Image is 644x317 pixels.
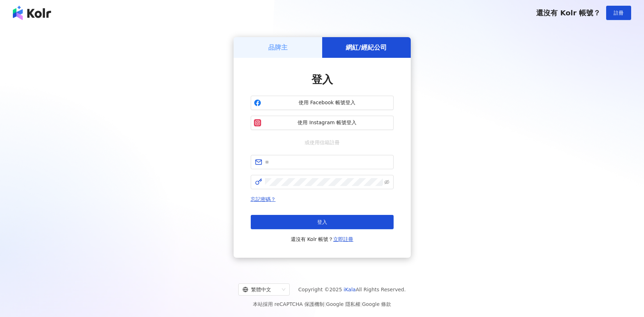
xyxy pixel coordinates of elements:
[324,301,326,307] span: |
[251,196,276,202] a: 忘記密碼？
[251,215,394,229] button: 登入
[362,301,391,307] a: Google 條款
[311,73,333,86] span: 登入
[317,219,327,225] span: 登入
[291,235,354,243] span: 還沒有 Kolr 帳號？
[606,6,631,20] button: 註冊
[333,236,353,242] a: 立即註冊
[264,99,390,106] span: 使用 Facebook 帳號登入
[384,180,389,185] span: eye-invisible
[360,301,362,307] span: |
[251,116,394,130] button: 使用 Instagram 帳號登入
[268,43,288,52] h5: 品牌主
[344,287,356,292] a: iKala
[13,6,51,20] img: logo
[346,43,387,52] h5: 網紅/經紀公司
[326,301,360,307] a: Google 隱私權
[614,10,624,16] span: 註冊
[536,9,600,17] span: 還沒有 Kolr 帳號？
[264,119,390,126] span: 使用 Instagram 帳號登入
[253,300,391,308] span: 本站採用 reCAPTCHA 保護機制
[243,284,279,295] div: 繁體中文
[298,285,406,294] span: Copyright © 2025 All Rights Reserved.
[300,139,345,146] span: 或使用信箱註冊
[251,96,394,110] button: 使用 Facebook 帳號登入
